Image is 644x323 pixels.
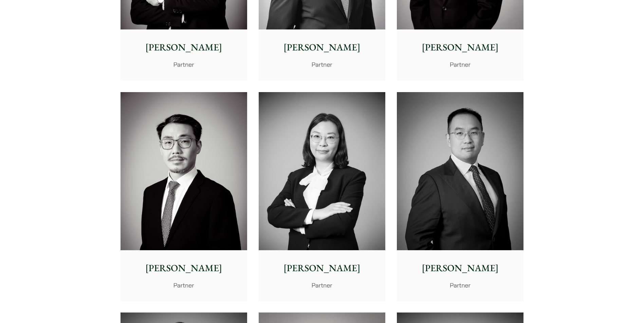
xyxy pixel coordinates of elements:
a: [PERSON_NAME] Partner [259,92,385,301]
p: [PERSON_NAME] [402,40,518,55]
p: [PERSON_NAME] [402,261,518,275]
p: Partner [264,281,380,290]
p: Partner [402,60,518,69]
p: [PERSON_NAME] [264,40,380,55]
a: [PERSON_NAME] Partner [121,92,247,301]
p: [PERSON_NAME] [126,261,242,275]
p: Partner [126,281,242,290]
p: Partner [264,60,380,69]
p: Partner [402,281,518,290]
p: Partner [126,60,242,69]
p: [PERSON_NAME] [264,261,380,275]
p: [PERSON_NAME] [126,40,242,55]
a: [PERSON_NAME] Partner [397,92,523,301]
